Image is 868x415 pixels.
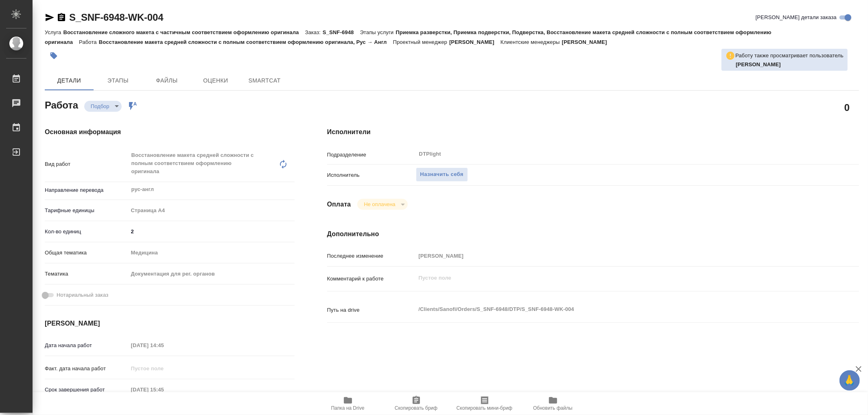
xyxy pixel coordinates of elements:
[45,365,128,373] p: Факт. дата начала работ
[88,103,112,110] button: Подбор
[457,405,512,411] span: Скопировать мини-бриф
[327,306,416,314] p: Путь на drive
[45,228,128,236] p: Кол-во единиц
[327,275,416,283] p: Комментарий к работе
[735,52,844,60] p: Работу также просматривает пользователь
[69,12,163,23] a: S_SNF-6948-WK-004
[382,392,450,415] button: Скопировать бриф
[843,372,857,389] span: 🙏
[128,226,295,237] input: ✎ Введи что-нибудь
[45,97,78,112] h2: Работа
[501,39,562,45] p: Клиентские менеджеры
[245,76,284,86] span: SmartCat
[416,250,815,262] input: Пустое поле
[736,61,781,67] b: [PERSON_NAME]
[327,252,416,260] p: Последнее изменение
[45,29,772,45] p: Приемка разверстки, Приемка подверстки, Подверстка, Восстановление макета средней сложности с пол...
[840,370,860,391] button: 🙏
[327,229,859,239] h4: Дополнительно
[327,171,416,179] p: Исполнитель
[128,384,199,395] input: Пустое поле
[323,29,360,35] p: S_SNF-6948
[357,199,407,210] div: Подбор
[45,319,295,328] h4: [PERSON_NAME]
[45,341,128,350] p: Дата начала работ
[314,392,382,415] button: Папка на Drive
[450,392,519,415] button: Скопировать мини-бриф
[45,206,128,215] p: Тарифные единицы
[57,13,66,22] button: Скопировать ссылку
[844,100,850,114] h2: 0
[147,76,186,86] span: Файлы
[327,151,416,159] p: Подразделение
[128,204,295,217] div: Страница А4
[331,405,365,411] span: Папка на Drive
[45,160,128,168] p: Вид работ
[128,339,199,351] input: Пустое поле
[305,29,323,35] p: Заказ:
[45,29,63,35] p: Услуга
[519,392,587,415] button: Обновить файлы
[45,47,63,65] button: Добавить тэг
[50,76,89,86] span: Детали
[416,167,468,182] button: Назначить себя
[45,249,128,257] p: Общая тематика
[98,76,138,86] span: Этапы
[45,386,128,394] p: Срок завершения работ
[57,291,108,299] span: Нотариальный заказ
[99,39,393,45] p: Восстановление макета средней сложности с полным соответствием оформлению оригинала, Рус → Англ
[63,29,305,35] p: Восстановление сложного макета с частичным соответствием оформлению оригинала
[79,39,99,45] p: Работа
[327,200,351,209] h4: Оплата
[562,39,613,45] p: [PERSON_NAME]
[128,363,199,374] input: Пустое поле
[45,270,128,278] p: Тематика
[128,246,295,260] div: Медицина
[128,267,295,281] div: Документация для рег. органов
[196,76,235,86] span: Оценки
[533,405,573,411] span: Обновить файлы
[736,61,844,69] p: Васильева Наталья
[395,405,437,411] span: Скопировать бриф
[45,13,55,22] button: Скопировать ссылку для ЯМессенджера
[84,101,122,112] div: Подбор
[360,29,396,35] p: Этапы услуги
[416,302,815,316] textarea: /Clients/Sanofi/Orders/S_SNF-6948/DTP/S_SNF-6948-WK-004
[393,39,449,45] p: Проектный менеджер
[45,127,295,137] h4: Основная информация
[45,186,128,194] p: Направление перевода
[327,127,859,137] h4: Исполнители
[449,39,501,45] p: [PERSON_NAME]
[361,201,398,208] button: Не оплачена
[420,170,464,179] span: Назначить себя
[756,13,837,22] span: [PERSON_NAME] детали заказа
